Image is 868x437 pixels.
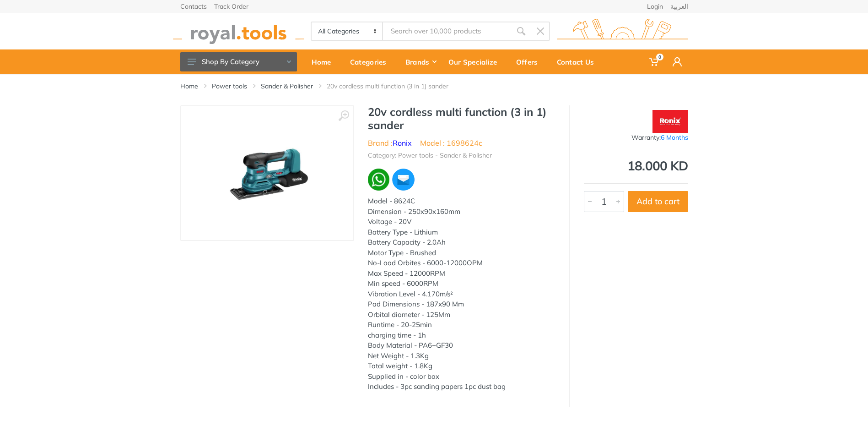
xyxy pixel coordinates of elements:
a: Offers [510,49,550,74]
a: Our Specialize [442,49,510,74]
div: Model - 8624C [368,196,555,207]
div: Warranty: [584,133,688,142]
a: Track Order [214,3,248,10]
div: Body Material - PA6+GF30 [368,340,555,351]
li: Category: Power tools - Sander & Polisher [368,151,492,160]
div: Voltage - 20V [368,217,555,227]
div: Includes - 3pc sanding papers 1pc dust bag [368,382,555,392]
img: ma.webp [391,168,415,191]
img: wa.webp [368,169,390,191]
a: Categories [344,49,399,74]
div: No-Load Orbites - 6000-12000OPM [368,258,555,268]
a: Contacts [180,3,207,10]
div: Min speed - 6000RPM [368,279,555,289]
div: Dimension - 250x90x160mm [368,207,555,217]
div: Contact Us [550,52,607,71]
h1: 20v cordless multi function (3 in 1) sander [368,105,555,132]
img: Royal Tools - 20v cordless multi function (3 in 1) sander [210,115,325,231]
div: Supplied in - color box [368,371,555,382]
li: Brand : [368,137,412,148]
div: Our Specialize [442,52,510,71]
a: Contact Us [550,49,607,74]
div: Battery Type - Lithium [368,227,555,238]
img: royal.tools Logo [557,19,688,44]
a: Login [647,3,663,10]
div: Vibration Level - 4.170m/s² [368,289,555,300]
span: 6 Months [661,133,688,142]
li: Model : 1698624c [420,137,482,148]
a: العربية [670,3,688,10]
li: 20v cordless multi function (3 in 1) sander [327,82,462,91]
a: Power tools [212,82,247,91]
a: Ronix [393,138,412,147]
div: Home [305,52,344,71]
span: 0 [656,54,663,60]
button: Shop By Category [180,52,297,71]
div: Categories [344,52,399,71]
a: Home [305,49,344,74]
div: Max Speed - 12000RPM [368,268,555,279]
nav: breadcrumb [180,82,688,91]
div: Brands [399,52,442,71]
a: 0 [643,49,666,74]
div: 18.000 KD [584,159,688,172]
div: Total weight - 1.8Kg [368,361,555,371]
input: Site search [383,22,511,41]
a: Sander & Polisher [261,82,313,91]
img: royal.tools Logo [173,19,304,44]
button: Add to cart [628,191,688,212]
img: Ronix [652,110,688,133]
div: Battery Capacity - 2.0Ah [368,237,555,248]
div: Motor Type - Brushed [368,248,555,258]
div: Orbital diameter - 125Mm [368,310,555,320]
div: Offers [510,52,550,71]
div: Pad Dimensions - 187x90 Mm [368,299,555,310]
select: Category [312,22,383,40]
div: charging time - 1h [368,330,555,341]
div: Runtime - 20-25min [368,320,555,330]
div: Net Weight - 1.3Kg [368,351,555,361]
a: Home [180,82,198,91]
